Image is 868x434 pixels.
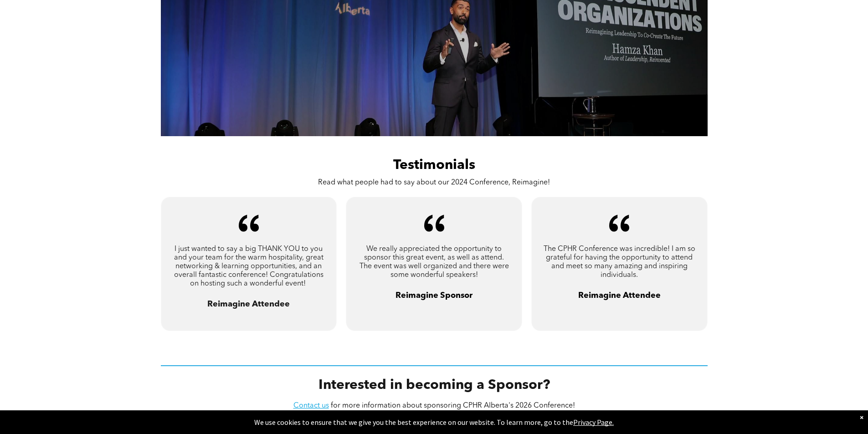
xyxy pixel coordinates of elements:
[318,378,550,392] span: Interested in becoming a Sponsor?
[544,245,695,279] span: The CPHR Conference was incredible! I am so grateful for having the opportunity to attend and mee...
[174,245,324,287] span: I just wanted to say a big THANK YOU to you and your team for the warm hospitality, great network...
[393,158,475,172] span: Testimonials
[573,418,614,427] a: Privacy Page.
[318,179,550,186] span: Read what people had to say about our 2024 Conference, Reimagine!
[331,402,575,409] span: for more information about sponsoring CPHR Alberta's 2026 Conference!
[207,300,290,308] span: Reimagine Attendee
[860,413,863,422] div: Dismiss notification
[578,291,661,300] span: Reimagine Attendee
[395,291,473,300] span: Reimagine Sponsor
[293,402,329,409] a: Contact us
[360,245,509,279] span: We really appreciated the opportunity to sponsor this great event, as well as attend. The event w...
